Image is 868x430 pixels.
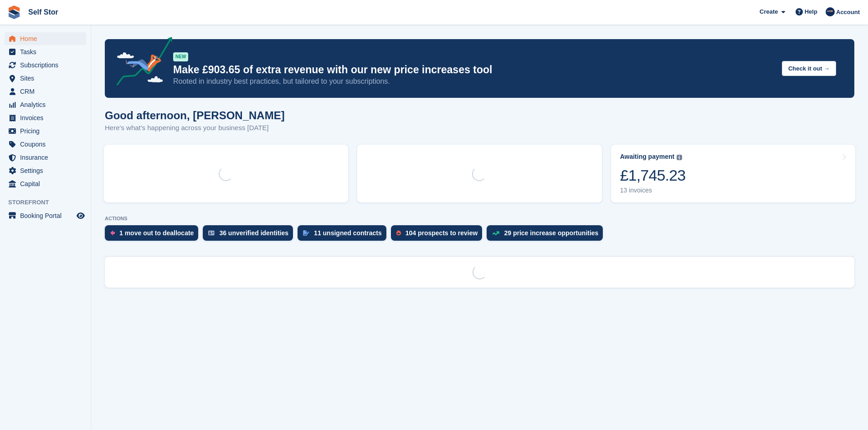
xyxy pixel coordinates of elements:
[20,125,75,137] span: Pricing
[620,153,675,161] div: Awaiting payment
[611,145,855,202] a: Awaiting payment £1,745.23 13 invoices
[109,37,173,89] img: price-adjustments-announcement-icon-8257ccfd72463d97f412b2fc003d46551f7dbcb40ab6d574587a9cd5c0d94...
[20,209,75,222] span: Booking Portal
[5,85,86,98] a: menu
[20,59,75,71] span: Subscriptions
[5,164,86,177] a: menu
[314,229,382,237] div: 11 unsigned contracts
[5,138,86,151] a: menu
[504,229,598,237] div: 29 price increase opportunities
[119,229,194,237] div: 1 move out to deallocate
[20,46,75,58] span: Tasks
[20,164,75,177] span: Settings
[492,231,499,235] img: price_increase_opportunities-93ffe204e8149a01c8c9dc8f82e8f89637d9d84a8eef4429ea346261dce0b2c0.svg
[303,230,309,236] img: contract_signature_icon-13c848040528278c33f63329250d36e43548de30e8caae1d1a13099fd9432cc5.svg
[8,198,91,207] span: Storefront
[203,225,298,245] a: 36 unverified identities
[805,7,817,16] span: Help
[20,98,75,111] span: Analytics
[208,230,215,236] img: verify_identity-adf6edd0f0f0b5bbfe63781bf79b02c33cf7c696d77639b501bdc392416b5a36.svg
[173,63,775,76] p: Make £903.65 of extra revenue with our new price increases tool
[7,5,21,19] img: stora-icon-8386f47178a22dfd0bd8f6a31ec36ba5ce8667c1dd55bd0f319d3a0aa187defe.svg
[5,46,86,58] a: menu
[406,229,478,237] div: 104 prospects to review
[20,151,75,164] span: Insurance
[20,177,75,190] span: Capital
[110,230,115,236] img: move_outs_to_deallocate_icon-f764333ba52eb49d3ac5e1228854f67142a1ed5810a6f6cc68b1a99e826820c5.svg
[5,32,86,45] a: menu
[760,7,778,16] span: Create
[105,225,203,245] a: 1 move out to deallocate
[20,85,75,98] span: CRM
[620,166,686,185] div: £1,745.23
[396,230,401,236] img: prospect-51fa495bee0391a8d652442698ab0144808aea92771e9ea1ae160a38d050c398.svg
[5,98,86,111] a: menu
[75,210,86,221] a: Preview store
[620,187,686,194] div: 13 invoices
[105,123,285,133] p: Here's what's happening across your business [DATE]
[5,125,86,137] a: menu
[487,225,607,245] a: 29 price increase opportunities
[20,111,75,124] span: Invoices
[20,32,75,45] span: Home
[5,59,86,71] a: menu
[173,52,188,61] div: NEW
[105,109,285,121] h1: Good afternoon, [PERSON_NAME]
[5,72,86,85] a: menu
[25,5,62,20] a: Self Stor
[836,8,860,17] span: Account
[5,209,86,222] a: menu
[298,225,391,245] a: 11 unsigned contracts
[677,155,682,160] img: icon-info-grey-7440780725fd019a000dd9b08b2336e03edf1995a4989e88bcd33f0948082b44.svg
[391,225,487,245] a: 104 prospects to review
[5,151,86,164] a: menu
[782,61,836,76] button: Check it out →
[173,76,775,86] p: Rooted in industry best practices, but tailored to your subscriptions.
[5,177,86,190] a: menu
[219,229,288,237] div: 36 unverified identities
[105,216,854,222] p: ACTIONS
[5,111,86,124] a: menu
[20,138,75,151] span: Coupons
[826,7,835,16] img: Chris Rice
[20,72,75,85] span: Sites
